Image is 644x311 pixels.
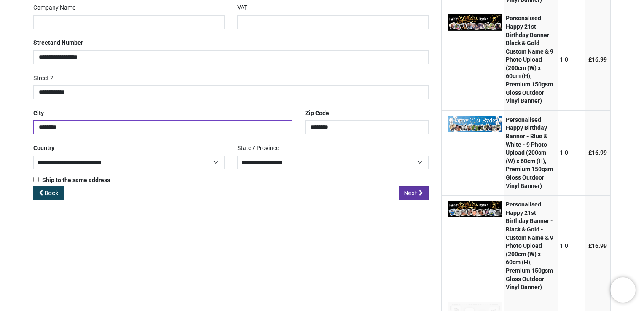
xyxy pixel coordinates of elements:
[560,149,583,157] div: 1.0
[506,201,553,290] strong: Personalised Happy 21st Birthday Banner - Black & Gold - Custom Name & 9 Photo Upload (200cm (W) ...
[592,149,607,156] span: 16.99
[50,39,83,46] span: and Number
[588,149,607,156] span: £
[448,14,502,31] img: IAAAAGSURBVAMAYm1JCqYsEccAAAAASUVORK5CYII=
[506,15,553,104] strong: Personalised Happy 21st Birthday Banner - Black & Gold - Custom Name & 9 Photo Upload (200cm (W) ...
[33,176,110,185] label: Ship to the same address
[404,189,417,197] span: Next
[33,106,44,121] label: City
[33,36,83,50] label: Street
[33,71,54,86] label: Street 2
[506,116,553,189] strong: Personalised Happy Birthday Banner - Blue & White - 9 Photo Upload (200cm (W) x 60cm (H), Premium...
[237,141,279,155] label: State / Province
[448,116,502,132] img: +Z6NggAAAABklEQVQDANvETXIqTUoyAAAAAElFTkSuQmCC
[33,177,39,182] input: Ship to the same address
[33,141,54,155] label: Country
[560,242,583,250] div: 1.0
[560,56,583,64] div: 1.0
[237,1,247,15] label: VAT
[588,242,607,249] span: £
[33,1,75,15] label: Company Name
[592,56,607,63] span: 16.99
[33,186,64,201] a: Back
[588,56,607,63] span: £
[45,189,59,197] span: Back
[610,277,636,303] iframe: Brevo live chat
[305,106,329,121] label: Zip Code
[448,201,502,217] img: Xt1Z5AAAABklEQVQDAOK1CnZKCOKlAAAAAElFTkSuQmCC
[399,186,429,201] a: Next
[592,242,607,249] span: 16.99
